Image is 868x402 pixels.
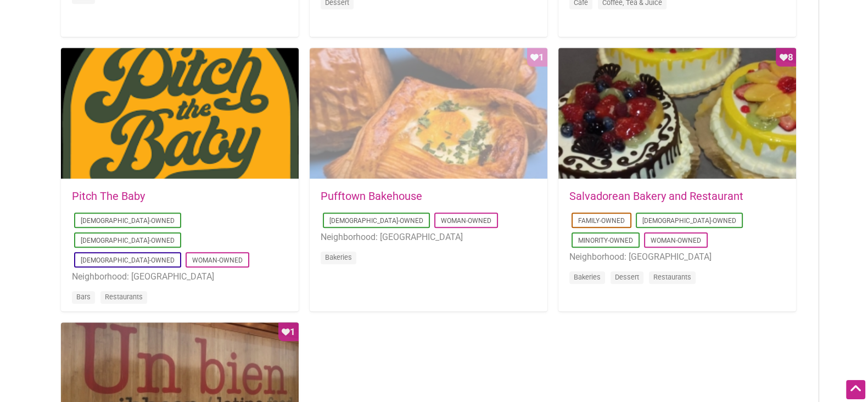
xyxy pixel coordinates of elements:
a: Restaurants [653,273,691,281]
a: Restaurants [105,293,143,301]
a: [DEMOGRAPHIC_DATA]-Owned [642,217,736,225]
a: [DEMOGRAPHIC_DATA]-Owned [81,256,175,264]
a: Pufftown Bakehouse [321,189,422,203]
a: Woman-Owned [441,217,491,225]
a: [DEMOGRAPHIC_DATA]-Owned [81,217,175,225]
a: Bakeries [574,273,601,281]
a: Family-Owned [578,217,625,225]
a: [DEMOGRAPHIC_DATA]-Owned [81,237,175,244]
div: Scroll Back to Top [846,380,865,399]
a: [DEMOGRAPHIC_DATA]-Owned [329,217,423,225]
a: Bars [76,293,91,301]
li: Neighborhood: [GEOGRAPHIC_DATA] [569,250,785,264]
a: Pitch The Baby [72,189,145,203]
li: Neighborhood: [GEOGRAPHIC_DATA] [72,270,288,284]
a: Woman-Owned [192,256,243,264]
a: Salvadorean Bakery and Restaurant [569,189,743,203]
a: Woman-Owned [651,237,701,244]
a: Bakeries [325,253,352,261]
a: Minority-Owned [578,237,633,244]
a: Dessert [615,273,639,281]
li: Neighborhood: [GEOGRAPHIC_DATA] [321,230,536,244]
